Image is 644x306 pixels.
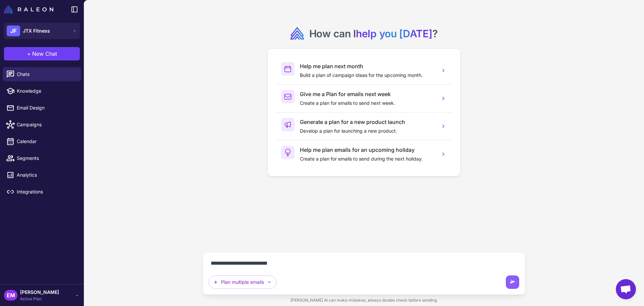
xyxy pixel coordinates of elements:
[17,155,76,162] span: Segments
[3,134,81,148] a: Calendar
[4,5,56,13] a: Raleon Logo
[3,67,81,81] a: Chats
[17,188,76,195] span: Integrations
[4,5,53,13] img: Raleon Logo
[3,151,81,165] a: Segments
[17,171,76,179] span: Analytics
[7,26,20,36] div: JF
[300,72,435,79] p: Build a plan of campaign ideas for the upcoming month.
[300,146,435,154] h3: Help me plan emails for an upcoming holiday
[616,279,636,299] a: Chat abierto
[309,27,438,40] h2: How can I ?
[3,101,81,115] a: Email Design
[3,118,81,132] a: Campaigns
[300,155,435,163] p: Create a plan for emails to send during the next holiday.
[3,168,81,182] a: Analytics
[300,118,435,126] h3: Generate a plan for a new product launch
[32,50,57,58] span: New Chat
[20,296,59,302] span: Active Plan
[300,90,435,98] h3: Give me a Plan for emails next week
[17,104,76,112] span: Email Design
[17,138,76,145] span: Calendar
[203,295,525,306] div: [PERSON_NAME] AI can make mistakes, always double check before sending.
[17,121,76,128] span: Campaigns
[4,23,80,39] button: JFJTX Fitness
[209,275,276,289] button: Plan multiple emails
[300,127,435,135] p: Develop a plan for launching a new product.
[27,50,31,58] span: +
[300,99,435,107] p: Create a plan for emails to send next week.
[17,87,76,95] span: Knowledge
[4,47,80,60] button: +New Chat
[3,185,81,199] a: Integrations
[17,71,76,78] span: Chats
[20,289,59,296] span: [PERSON_NAME]
[300,62,435,70] h3: Help me plan next month
[356,28,432,40] span: help you [DATE]
[4,290,17,301] div: EM
[3,84,81,98] a: Knowledge
[23,27,50,35] span: JTX Fitness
